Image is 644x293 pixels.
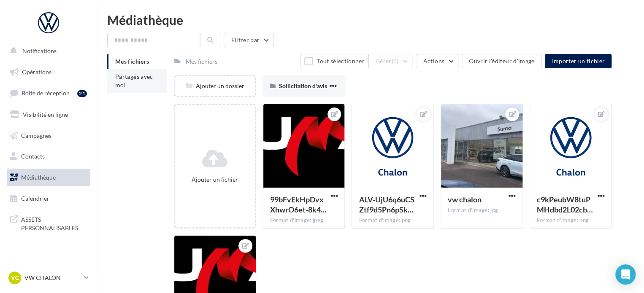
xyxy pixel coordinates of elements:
[552,57,605,65] span: Importer un fichier
[423,57,444,65] span: Actions
[5,148,92,165] a: Contacts
[448,195,482,204] span: vw chalon
[21,214,87,232] span: ASSETS PERSONNALISABLES
[462,54,541,68] button: Ouvrir l'éditeur d'image
[5,190,92,207] a: Calendrier
[5,169,92,186] a: Médiathèque
[5,84,92,102] a: Boîte de réception21
[270,217,338,224] div: Format d'image: jpeg
[21,195,49,202] span: Calendrier
[270,195,327,214] span: 99bFvEkHpDvxXhwrO6et-8k40Ne_Z-bcbm-QFv91Fm-giQuoe0XtuxUE7MPETYVeaz5NaTsERWxCrP-p-Q=s0
[175,82,255,90] div: Ajouter un dossier
[77,90,87,97] div: 21
[416,54,458,68] button: Actions
[179,175,252,184] div: Ajouter un fichier
[22,47,57,54] span: Notifications
[392,58,399,65] span: (0)
[115,73,153,89] span: Partagés avec moi
[23,111,68,118] span: Visibilité en ligne
[21,132,51,139] span: Campagnes
[368,54,413,68] button: Gérer(0)
[5,106,92,124] a: Visibilité en ligne
[5,210,92,235] a: ASSETS PERSONNALISABLES
[615,264,636,285] div: Open Intercom Messenger
[5,42,89,60] button: Notifications
[22,68,51,75] span: Opérations
[186,57,217,66] div: Mes fichiers
[359,195,414,214] span: ALV-UjU6q6uCSZtf9d5Pn6pSk-X0wtOhVwut3u6hmuh2wcx42vessgYI
[21,174,56,181] span: Médiathèque
[11,274,19,282] span: VC
[537,195,593,214] span: c9kPeubW8tuPMHdbd2L02cbU2d8hmiJgFh9ew43NLDmKkV8nbBwHQi8hbUGX6SjbfpLmNAa570RrSkV0oQ=s0
[21,153,45,160] span: Contacts
[24,274,81,282] p: VW CHALON
[537,217,605,224] div: Format d'image: png
[7,270,90,286] a: VC VW CHALON
[115,58,149,65] span: Mes fichiers
[359,217,427,224] div: Format d'image: png
[107,13,634,26] div: Médiathèque
[224,33,273,47] button: Filtrer par
[300,54,368,68] button: Tout sélectionner
[545,54,612,68] button: Importer un fichier
[279,82,327,89] span: Sollicitation d'avis
[5,63,92,81] a: Opérations
[448,207,516,214] div: Format d'image: jpg
[5,127,92,145] a: Campagnes
[22,89,70,97] span: Boîte de réception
